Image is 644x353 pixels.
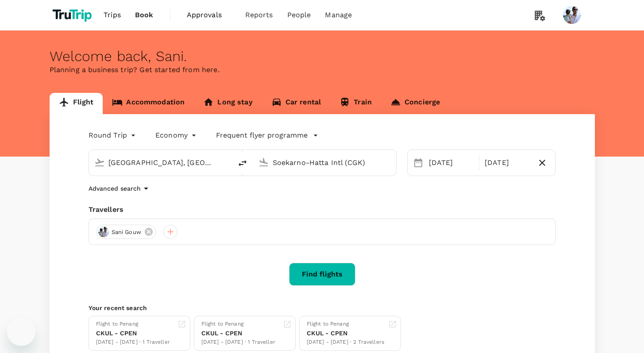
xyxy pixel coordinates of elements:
div: Welcome back , Sani . [50,48,595,65]
div: CKUL - CPEN [307,329,385,338]
iframe: Button to launch messaging window [7,318,35,346]
p: Advanced search [89,184,141,193]
button: Advanced search [89,183,151,194]
div: CKUL - CPEN [201,329,275,338]
div: Flight to Penang [201,320,275,329]
span: Manage [325,10,352,20]
img: Sani Gouw [563,6,581,24]
div: Flight to Penang [96,320,170,329]
div: Flight to Penang [307,320,385,329]
input: Depart from [108,156,213,169]
p: Frequent flyer programme [216,130,308,141]
button: delete [232,153,253,174]
img: TruTrip logo [50,5,97,25]
button: Open [390,161,392,163]
div: Travellers [89,204,556,215]
a: Flight [50,93,103,114]
button: Open [226,161,228,163]
button: Frequent flyer programme [216,130,318,141]
p: Planning a business trip? Get started from here. [50,65,595,75]
div: [DATE] - [DATE] · 1 Traveller [201,338,275,347]
div: [DATE] - [DATE] · 2 Travellers [307,338,385,347]
span: Approvals [187,10,231,20]
span: Reports [245,10,273,20]
div: Round Trip [89,128,138,142]
input: Going to [273,156,378,169]
div: CKUL - CPEN [96,329,170,338]
div: [DATE] [481,154,533,172]
p: Your recent search [89,303,556,312]
div: Sani Gouw [96,225,156,239]
span: Book [135,10,154,20]
a: Accommodation [103,93,194,114]
div: [DATE] - [DATE] · 1 Traveller [96,338,170,347]
div: Economy [155,128,198,142]
img: avatar-6695f0dd85a4d.png [98,226,109,237]
a: Long stay [194,93,262,114]
a: Car rental [262,93,331,114]
span: Trips [104,10,121,20]
div: [DATE] [425,154,477,172]
button: Find flights [289,263,355,286]
span: People [287,10,311,20]
a: Concierge [381,93,449,114]
a: Train [330,93,381,114]
span: Sani Gouw [106,228,147,237]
